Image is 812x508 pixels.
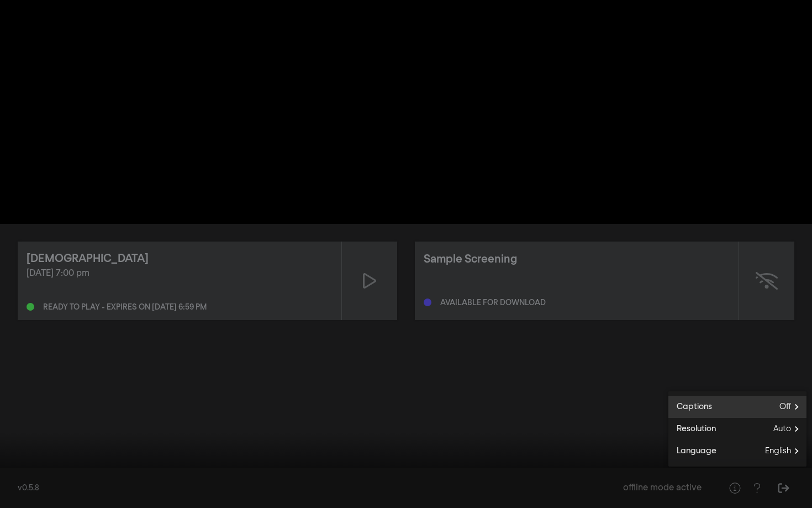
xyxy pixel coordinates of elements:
[668,423,716,436] span: Resolution
[746,477,768,499] button: Help
[772,477,794,499] button: Sign Out
[668,445,716,458] span: Language
[623,481,702,495] div: offline mode active
[668,396,806,418] button: Captions
[668,440,806,462] button: Language
[773,421,806,437] span: Auto
[724,477,746,499] button: Help
[779,399,806,415] span: Off
[668,418,806,440] button: Resolution
[668,401,712,413] span: Captions
[765,443,806,459] span: English
[18,483,623,494] div: v0.5.8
